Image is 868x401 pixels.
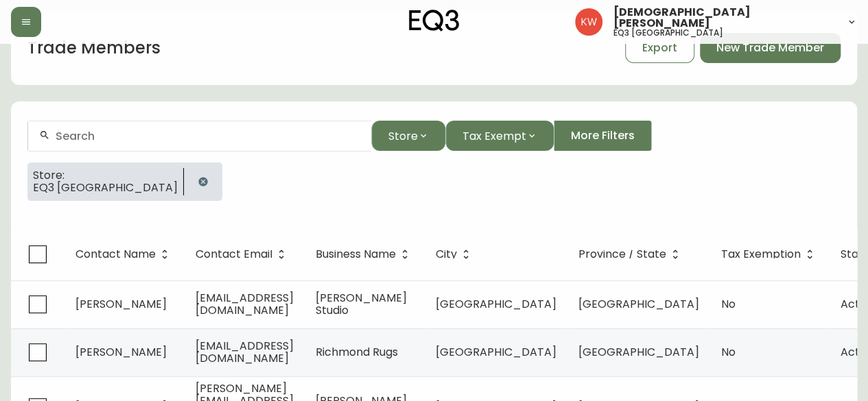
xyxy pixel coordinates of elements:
[56,130,360,143] input: Search
[578,248,684,260] span: Province / State
[196,290,294,318] span: [EMAIL_ADDRESS][DOMAIN_NAME]
[436,344,556,360] span: [GEOGRAPHIC_DATA]
[409,10,460,32] img: logo
[436,250,457,258] span: City
[575,8,602,36] img: f33162b67396b0982c40ce2a87247151
[75,344,167,360] span: [PERSON_NAME]
[445,121,554,151] button: Tax Exempt
[371,121,445,151] button: Store
[436,248,475,260] span: City
[625,33,694,63] button: Export
[578,250,666,258] span: Province / State
[75,250,156,258] span: Contact Name
[721,296,736,312] span: No
[33,182,178,194] span: EQ3 [GEOGRAPHIC_DATA]
[716,40,824,56] span: New Trade Member
[316,344,398,360] span: Richmond Rugs
[613,29,723,37] h5: eq3 [GEOGRAPHIC_DATA]
[578,296,699,312] span: [GEOGRAPHIC_DATA]
[721,248,819,260] span: Tax Exemption
[436,296,556,312] span: [GEOGRAPHIC_DATA]
[700,33,841,63] button: New Trade Member
[642,40,677,56] span: Export
[316,290,407,318] span: [PERSON_NAME] Studio
[75,248,174,260] span: Contact Name
[316,248,414,260] span: Business Name
[554,121,652,151] button: More Filters
[75,296,167,312] span: [PERSON_NAME]
[388,127,418,145] span: Store
[33,169,178,182] span: Store:
[196,338,294,366] span: [EMAIL_ADDRESS][DOMAIN_NAME]
[721,250,801,258] span: Tax Exemption
[196,248,290,260] span: Contact Email
[27,36,161,60] h1: Trade Members
[578,344,699,360] span: [GEOGRAPHIC_DATA]
[316,250,396,258] span: Business Name
[571,128,635,143] span: More Filters
[196,250,272,258] span: Contact Email
[721,344,736,360] span: No
[462,127,526,145] span: Tax Exempt
[613,7,835,29] span: [DEMOGRAPHIC_DATA][PERSON_NAME]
